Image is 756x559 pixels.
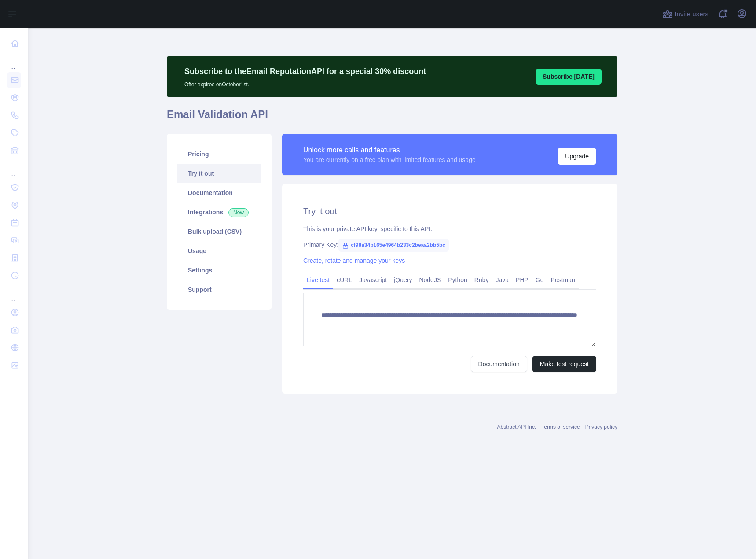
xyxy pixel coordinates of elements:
a: Usage [177,241,261,261]
button: Invite users [661,7,710,21]
a: Privacy policy [585,424,617,430]
h1: Email Validation API [167,107,617,129]
a: Ruby [471,273,492,287]
a: PHP [512,273,532,287]
a: Python [444,273,471,287]
a: NodeJS [415,273,444,287]
a: Go [532,273,547,287]
button: Upgrade [558,148,596,165]
a: Javascript [356,273,390,287]
div: ... [7,53,21,70]
a: Java [492,273,513,287]
div: Unlock more calls and features [303,145,476,155]
button: Subscribe [DATE] [536,69,602,85]
a: Documentation [177,183,261,202]
a: Integrations New [177,202,261,222]
a: jQuery [390,273,415,287]
button: Make test request [532,356,596,372]
a: Pricing [177,144,261,164]
div: ... [7,285,21,303]
a: Bulk upload (CSV) [177,222,261,241]
div: You are currently on a free plan with limited features and usage [303,155,476,164]
a: Documentation [471,356,527,372]
span: cf98a34b165e4964b233c2beaa2bb5bc [338,239,449,252]
a: Postman [547,273,579,287]
a: Try it out [177,164,261,183]
a: Terms of service [541,424,580,430]
div: ... [7,160,21,178]
a: Abstract API Inc. [497,424,536,430]
div: Primary Key: [303,240,596,249]
a: Create, rotate and manage your keys [303,257,405,264]
p: Subscribe to the Email Reputation API for a special 30 % discount [184,65,426,77]
span: Invite users [675,9,708,19]
a: Settings [177,261,261,280]
div: This is your private API key, specific to this API. [303,224,596,233]
p: Offer expires on October 1st. [184,77,426,88]
h2: Try it out [303,205,596,217]
a: cURL [333,273,356,287]
a: Live test [303,273,333,287]
span: New [228,208,249,217]
a: Support [177,280,261,299]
